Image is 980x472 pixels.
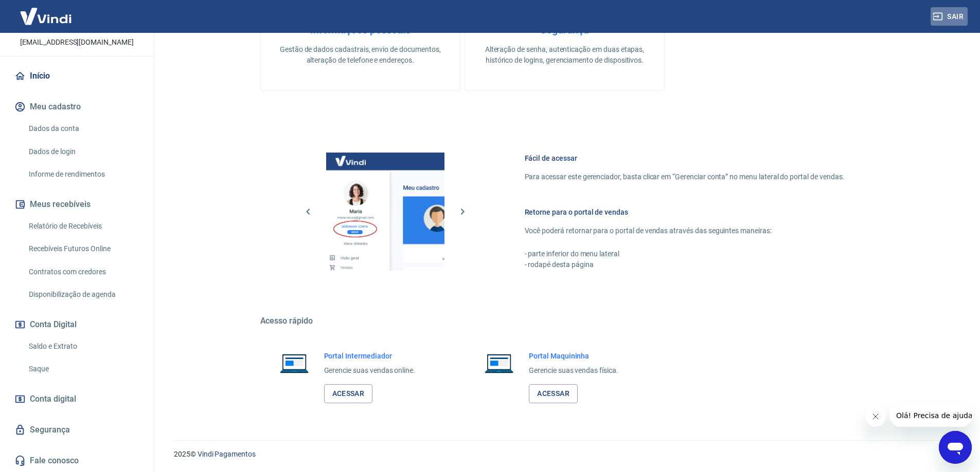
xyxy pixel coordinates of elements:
[12,96,141,118] button: Meu cadastro
[12,65,141,87] a: Início
[25,284,141,305] a: Disponibilização de agenda
[525,259,845,270] p: - rodapé desta página
[25,336,141,357] a: Saldo e Extrato
[525,207,845,217] h6: Retorne para o portal de vendas
[324,365,416,376] p: Gerencie suas vendas online.
[273,351,316,375] img: Imagem de um notebook aberto
[12,313,141,336] button: Conta Digital
[25,141,141,162] a: Dados de login
[30,392,76,406] span: Conta digital
[25,164,141,185] a: Informe de rendimentos
[931,7,968,26] button: Sair
[25,261,141,282] a: Contratos com credores
[482,44,648,66] p: Alteração de senha, autenticação em duas etapas, histórico de logins, gerenciamento de dispositivos.
[529,365,618,376] p: Gerencie suas vendas física.
[12,193,141,216] button: Meus recebíveis
[324,384,373,403] a: Acessar
[326,153,444,271] img: Imagem da dashboard mostrando o botão de gerenciar conta na sidebar no lado esquerdo
[12,388,141,410] a: Conta digital
[12,449,141,472] a: Fale conosco
[12,1,79,32] img: Vindi
[25,216,141,237] a: Relatório de Recebíveis
[525,225,845,236] p: Você poderá retornar para o portal de vendas através das seguintes maneiras:
[525,249,845,259] p: - parte inferior do menu lateral
[12,419,141,441] a: Segurança
[865,406,886,427] iframe: Fechar mensagem
[525,153,845,163] h6: Fácil de acessar
[174,449,955,460] p: 2025 ©
[277,44,443,66] p: Gestão de dados cadastrais, envio de documentos, alteração de telefone e endereços.
[260,316,869,326] h5: Acesso rápido
[25,118,141,139] a: Dados da conta
[477,351,521,375] img: Imagem de um notebook aberto
[25,358,141,380] a: Saque
[8,11,146,33] p: [PERSON_NAME] Toiomoto Sanches
[324,351,416,361] h6: Portal Intermediador
[939,431,972,464] iframe: Botão para abrir a janela de mensagens
[6,7,86,15] span: Olá! Precisa de ajuda?
[525,172,845,182] p: Para acessar este gerenciador, basta clicar em “Gerenciar conta” no menu lateral do portal de ven...
[25,238,141,259] a: Recebíveis Futuros Online
[529,384,578,403] a: Acessar
[198,450,256,458] a: Vindi Pagamentos
[529,351,618,361] h6: Portal Maquininha
[890,404,972,427] iframe: Mensagem da empresa
[20,37,134,48] p: [EMAIL_ADDRESS][DOMAIN_NAME]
